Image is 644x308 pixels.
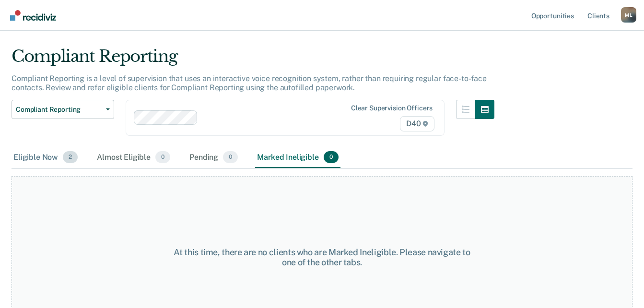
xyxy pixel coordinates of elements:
button: Profile dropdown button [621,7,636,23]
span: 0 [324,151,339,164]
div: Compliant Reporting [12,47,494,74]
div: Almost Eligible0 [95,147,172,168]
span: 2 [63,151,78,164]
span: Compliant Reporting [16,106,102,114]
span: 0 [155,151,170,164]
span: D40 [400,116,434,131]
div: At this time, there are no clients who are Marked Ineligible. Please navigate to one of the other... [167,247,477,268]
div: Eligible Now2 [12,147,80,168]
div: Marked Ineligible0 [255,147,340,168]
div: Pending0 [187,147,240,168]
div: Clear supervision officers [351,104,433,112]
div: M L [621,7,636,23]
span: 0 [223,151,238,164]
img: Recidiviz [10,10,56,21]
button: Compliant Reporting [12,100,114,119]
p: Compliant Reporting is a level of supervision that uses an interactive voice recognition system, ... [12,74,487,92]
